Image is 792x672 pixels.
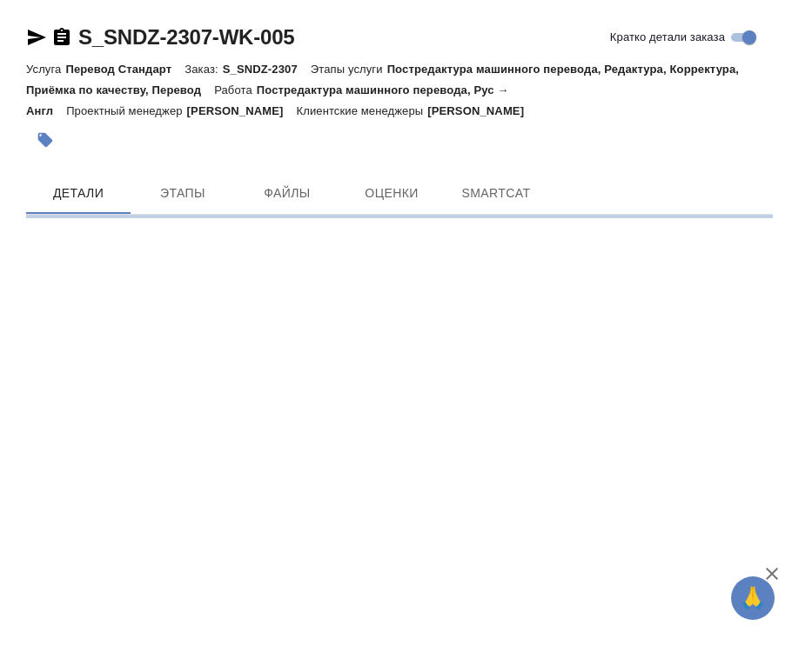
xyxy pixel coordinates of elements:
[187,104,297,117] p: [PERSON_NAME]
[731,576,775,620] button: 🙏
[223,63,311,76] p: S_SNDZ-2307
[427,104,537,117] p: [PERSON_NAME]
[311,63,387,76] p: Этапы услуги
[297,104,428,117] p: Клиентские менеджеры
[185,63,222,76] p: Заказ:
[738,580,768,616] span: 🙏
[350,183,433,204] span: Оценки
[26,121,64,159] button: Добавить тэг
[454,183,538,204] span: SmartCat
[26,83,509,117] p: Постредактура машинного перевода, Рус → Англ
[610,29,725,46] span: Кратко детали заказа
[26,27,47,48] button: Скопировать ссылку для ЯМессенджера
[214,83,257,96] p: Работа
[245,183,329,204] span: Файлы
[51,27,72,48] button: Скопировать ссылку
[66,104,186,117] p: Проектный менеджер
[141,183,225,204] span: Этапы
[26,63,65,76] p: Услуга
[78,25,294,49] a: S_SNDZ-2307-WK-005
[65,63,185,76] p: Перевод Стандарт
[37,183,120,204] span: Детали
